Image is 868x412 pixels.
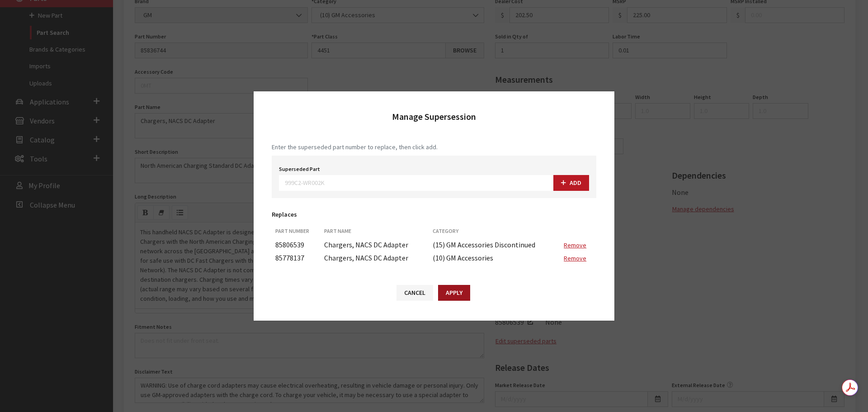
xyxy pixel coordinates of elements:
[321,224,429,238] th: PART NAME
[429,238,560,251] td: (15) GM Accessories Discontinued
[429,224,560,238] th: CATEGORY
[563,253,587,264] button: Remove
[321,238,429,251] td: Chargers, NACS DC Adapter
[392,109,476,124] h2: Manage Supersession
[279,175,554,191] input: 999C2-WR002K
[563,240,587,251] button: Remove
[272,251,321,265] td: 85778137
[272,210,596,219] h4: Replaces
[570,179,581,187] span: Add
[321,251,429,265] td: Chargers, NACS DC Adapter
[438,285,470,301] button: Apply
[429,251,560,265] td: (10) GM Accessories
[396,285,433,301] button: Cancel
[272,142,596,152] small: Enter the superseded part number to replace, then click add.
[272,224,321,238] th: PART NUMBER
[279,165,320,173] label: Superseded Part
[553,175,589,191] button: Add
[272,238,321,251] td: 85806539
